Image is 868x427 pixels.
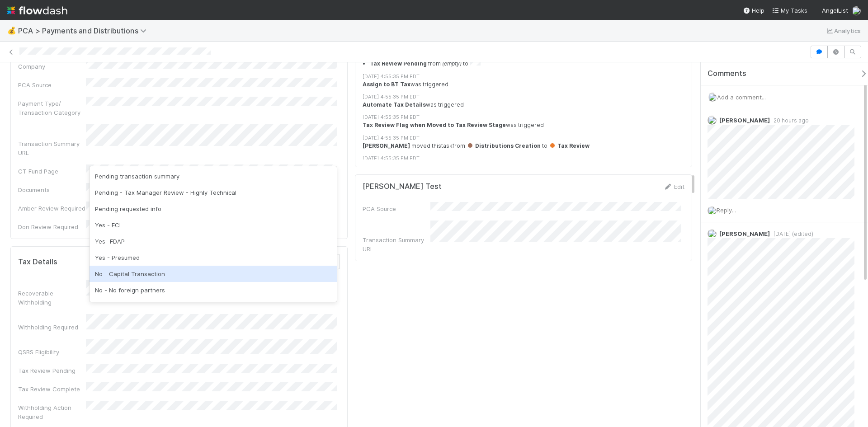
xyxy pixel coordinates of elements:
img: avatar_e41e7ae5-e7d9-4d8d-9f56-31b0d7a2f4fd.png [708,93,717,102]
img: avatar_e41e7ae5-e7d9-4d8d-9f56-31b0d7a2f4fd.png [852,6,861,15]
div: Don Review Required [18,222,86,231]
span: Comments [708,69,746,78]
div: Tax Review Complete [18,385,86,394]
div: QSBS Eligibility [18,347,86,357]
a: Edit [663,183,684,190]
div: [DATE] 4:55:35 PM EDT [363,155,691,162]
div: was triggered [363,121,691,129]
img: logo-inverted-e16ddd16eac7371096b0.svg [7,3,67,18]
div: [DATE] 4:55:35 PM EDT [363,93,691,101]
div: Pending - Tax Manager Review - Highly Technical [90,184,337,201]
span: Tax Review [549,142,590,149]
img: avatar_87e1a465-5456-4979-8ac4-f0cdb5bbfe2d.png [708,116,717,125]
strong: Tax Review Flag when Moved to Tax Review Stage [363,122,506,128]
strong: Assign to BT Tax [363,81,410,88]
div: PCA Source [18,80,86,89]
strong: [PERSON_NAME] [363,142,410,149]
span: Reply... [717,206,736,214]
span: PCA > Payments and Distributions [18,26,151,35]
div: Withholding Required [18,323,86,332]
strong: Tax Review Pending [370,60,427,67]
span: 20 hours ago [770,117,809,124]
span: Add a comment... [717,94,766,101]
span: Distributions Creation [467,142,541,149]
span: [DATE] (edited) [770,230,813,237]
em: (empty) [442,60,462,67]
div: Yes- FDAP [90,233,337,249]
div: PCA Source [363,204,430,213]
span: [PERSON_NAME] [719,230,770,237]
div: Help [743,6,764,15]
div: No - Capital Transaction [90,266,337,282]
div: Documents [18,185,86,194]
div: CT Fund Page [18,167,86,176]
div: [DATE] 4:55:35 PM EDT [363,134,691,142]
div: Yes - ECI [90,217,337,233]
strong: Automate Tax Details [363,101,426,108]
div: Transaction Summary URL [18,139,86,157]
img: avatar_e41e7ae5-e7d9-4d8d-9f56-31b0d7a2f4fd.png [708,206,717,215]
div: Payment Type/ Transaction Category [18,99,86,117]
span: [PERSON_NAME] [719,117,770,124]
span: My Tasks [772,7,807,14]
div: Yes - Presumed [90,249,337,266]
img: avatar_87e1a465-5456-4979-8ac4-f0cdb5bbfe2d.png [708,229,717,238]
h5: [PERSON_NAME] Test [363,182,442,191]
div: Company [18,62,86,71]
a: Analytics [825,25,861,36]
span: AngelList [822,7,848,14]
div: Pending transaction summary [90,168,337,184]
div: No - No foreign partners [90,282,337,298]
div: was triggered [363,80,691,89]
a: My Tasks [772,6,807,15]
li: from to [370,57,691,68]
div: Transaction Summary URL [363,235,430,253]
div: Tax Review Pending [18,366,86,375]
div: Recoverable Withholding [18,289,86,307]
div: Withholding Action Required [18,403,86,421]
div: [DATE] 4:55:35 PM EDT [363,113,691,121]
div: [DATE] 4:55:35 PM EDT [363,73,691,80]
h5: Tax Details [18,258,57,267]
div: Amber Review Required [18,204,86,213]
div: No - Foreign asset [90,298,337,314]
div: was triggered [363,101,691,109]
span: 💰 [7,27,16,34]
div: Pending requested info [90,201,337,217]
div: moved this task from to [363,142,691,150]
